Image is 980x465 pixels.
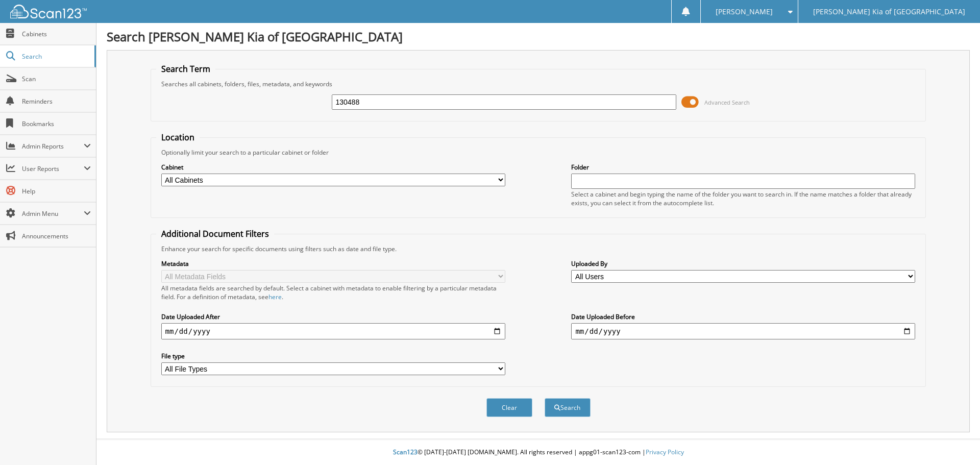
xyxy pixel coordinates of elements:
legend: Additional Document Filters [156,228,274,239]
span: Reminders [22,97,91,106]
label: File type [161,352,505,360]
legend: Location [156,132,200,143]
span: Admin Menu [22,209,84,218]
span: [PERSON_NAME] [716,9,773,15]
span: Scan [22,75,91,83]
a: Privacy Policy [646,448,684,456]
span: User Reports [22,164,84,173]
div: Searches all cabinets, folders, files, metadata, and keywords [156,80,921,88]
a: here [268,292,282,301]
input: start [161,323,505,339]
label: Cabinet [161,163,505,172]
span: Bookmarks [22,119,91,128]
span: Cabinets [22,30,91,38]
div: All metadata fields are searched by default. Select a cabinet with metadata to enable filtering b... [161,284,505,301]
span: Admin Reports [22,142,84,151]
span: Announcements [22,232,91,240]
label: Date Uploaded After [161,312,505,321]
span: Help [22,187,91,195]
label: Date Uploaded Before [571,312,915,321]
div: Select a cabinet and begin typing the name of the folder you want to search in. If the name match... [571,190,915,207]
img: scan123-logo-white.svg [10,5,87,18]
span: Search [22,52,89,61]
div: Optionally limit your search to a particular cabinet or folder [156,148,921,157]
iframe: Chat Widget [929,416,980,465]
div: © [DATE]-[DATE] [DOMAIN_NAME]. All rights reserved | appg01-scan123-com | [96,440,980,465]
button: Clear [486,398,532,417]
label: Metadata [161,259,505,268]
button: Search [545,398,591,417]
legend: Search Term [156,63,215,75]
span: [PERSON_NAME] Kia of [GEOGRAPHIC_DATA] [813,9,965,15]
span: Scan123 [393,448,418,456]
div: Enhance your search for specific documents using filters such as date and file type. [156,244,921,253]
h1: Search [PERSON_NAME] Kia of [GEOGRAPHIC_DATA] [107,28,970,45]
label: Uploaded By [571,259,915,268]
label: Folder [571,163,915,172]
span: Advanced Search [704,99,750,106]
input: end [571,323,915,339]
